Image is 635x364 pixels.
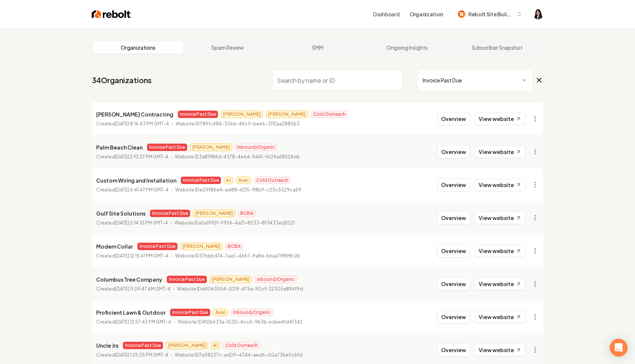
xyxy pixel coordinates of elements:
[96,308,166,317] p: Proficient Lawn & Outdoor
[437,277,470,291] button: Overview
[221,111,263,118] span: [PERSON_NAME]
[96,242,133,251] p: Modern Collar
[137,243,178,250] span: Invoice Past Due
[475,278,525,290] a: View website
[175,219,295,227] p: Website ID a5a19f0f-9956-4a21-8533-8f3433ed2021
[224,177,233,184] span: AJ
[96,186,169,194] p: Created
[115,319,171,325] time: [DATE] 12:57:43 PM GMT-4
[193,210,235,217] span: [PERSON_NAME]
[178,111,218,118] span: Invoice Past Due
[96,176,176,185] p: Custom Wiring and Installation
[147,144,187,151] span: Invoice Past Due
[311,111,348,118] span: Cold Outreach
[115,286,170,292] time: [DATE] 11:09:47 AM GMT-4
[475,145,525,158] a: View website
[175,153,300,161] p: Website ID 3a81986d-4378-4e64-9441-f609a68524d6
[213,309,228,316] span: Avan
[223,342,260,349] span: Cold Outreach
[373,10,399,18] a: Dashboard
[231,309,273,316] span: Inbound/Organic
[405,7,447,21] button: Organization
[273,42,362,53] a: SMM
[210,276,252,283] span: [PERSON_NAME]
[183,42,273,53] a: Spam Review
[167,276,207,283] span: Invoice Past Due
[254,177,291,184] span: Cold Outreach
[225,243,243,250] span: BCBA
[437,211,470,224] button: Overview
[475,245,525,257] a: View website
[437,343,470,357] button: Overview
[458,10,465,18] img: Rebolt Site Builder
[475,112,525,125] a: View website
[362,42,452,53] a: Ongoing Insights
[115,187,169,193] time: [DATE] 6:41:47 PM GMT-4
[96,153,168,161] p: Created
[115,253,169,259] time: [DATE] 12:15:41 PM GMT-4
[175,252,300,260] p: Website ID 37bbbd74-7aa5-4667-9a8e-b6aa79898c2b
[236,177,251,184] span: Avan
[437,310,470,324] button: Overview
[437,178,470,191] button: Overview
[475,311,525,323] a: View website
[96,219,168,227] p: Created
[96,351,168,359] p: Created
[166,342,208,349] span: [PERSON_NAME]
[92,9,131,19] img: Rebolt Logo
[475,344,525,356] a: View website
[177,285,303,293] p: Website ID d4063054-0219-475a-90cf-32305a894f9d
[452,42,542,53] a: Subscriber Snapshot
[93,42,183,53] a: Organizations
[475,211,525,224] a: View website
[96,318,171,326] p: Created
[266,111,308,118] span: [PERSON_NAME]
[437,112,470,125] button: Overview
[115,121,169,127] time: [DATE] 8:16:43 PM GMT-4
[96,110,173,119] p: [PERSON_NAME] Contracting
[115,352,168,358] time: [DATE] 1:25:25 PM GMT-4
[437,145,470,158] button: Overview
[115,220,168,226] time: [DATE] 5:14:10 PM GMT-4
[175,351,303,359] p: Website ID 7e58237c-ad09-4344-aed6-00a73be5cbfd
[150,210,190,217] span: Invoice Past Due
[175,186,301,194] p: Website ID e09f86e4-ee88-4215-98b9-c23c5529ca69
[96,252,169,260] p: Created
[176,120,300,128] p: Website ID 7891c484-3366-46c9-bee6-31f2aa2880b3
[96,120,169,128] p: Created
[533,9,543,19] button: Open user button
[178,318,302,326] p: Website ID 410b633a-1030-4cc6-9b3b-edee41d4f342
[238,210,255,217] span: BCBA
[96,275,162,284] p: Columbus Tree Company
[437,244,470,258] button: Overview
[181,177,221,184] span: Invoice Past Due
[272,70,403,91] input: Search by name or ID
[475,178,525,191] a: View website
[468,10,514,18] span: Rebolt Site Builder
[123,342,163,349] span: Invoice Past Due
[235,144,277,151] span: Inbound/Organic
[96,285,170,293] p: Created
[190,144,232,151] span: [PERSON_NAME]
[255,276,297,283] span: Inbound/Organic
[211,342,220,349] span: AJ
[115,154,168,160] time: [DATE] 2:10:27 PM GMT-4
[180,243,222,250] span: [PERSON_NAME]
[96,341,118,350] p: Uncle Jrs
[96,143,143,152] p: Palm Beach Clean
[610,339,628,357] div: Open Intercom Messenger
[170,309,210,316] span: Invoice Past Due
[96,209,146,218] p: Gulf Site Solutions
[533,9,543,19] img: Haley Paramoure
[92,75,152,85] a: 34Organizations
